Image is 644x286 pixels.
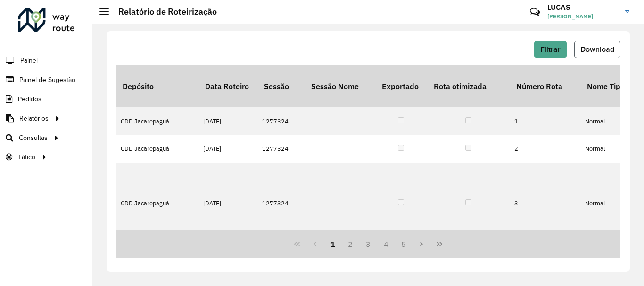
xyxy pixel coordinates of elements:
[19,75,75,85] span: Painel de Sugestão
[510,65,580,107] th: Número Rota
[375,65,427,107] th: Exportado
[341,235,359,253] button: 2
[116,107,198,135] td: CDD Jacarepaguá
[198,65,257,107] th: Data Roteiro
[116,135,198,163] td: CDD Jacarepaguá
[18,152,35,162] span: Tático
[116,163,198,245] td: CDD Jacarepaguá
[18,94,41,104] span: Pedidos
[534,41,567,58] button: Filtrar
[580,45,614,53] span: Download
[257,65,305,107] th: Sessão
[525,2,545,22] a: Contato Rápido
[413,235,430,253] button: Next Page
[116,65,198,107] th: Depósito
[198,135,257,163] td: [DATE]
[198,163,257,245] td: [DATE]
[324,235,342,253] button: 1
[19,133,48,143] span: Consultas
[19,114,49,123] span: Relatórios
[359,235,377,253] button: 3
[540,45,561,53] span: Filtrar
[430,235,448,253] button: Last Page
[510,135,580,163] td: 2
[257,135,305,163] td: 1277324
[510,163,580,245] td: 3
[377,235,395,253] button: 4
[109,7,217,17] h2: Relatório de Roteirização
[20,56,38,65] span: Painel
[395,235,413,253] button: 5
[574,41,620,58] button: Download
[257,163,305,245] td: 1277324
[427,65,510,107] th: Rota otimizada
[547,12,618,21] span: [PERSON_NAME]
[305,65,375,107] th: Sessão Nome
[510,107,580,135] td: 1
[257,107,305,135] td: 1277324
[547,3,618,12] h3: LUCAS
[198,107,257,135] td: [DATE]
